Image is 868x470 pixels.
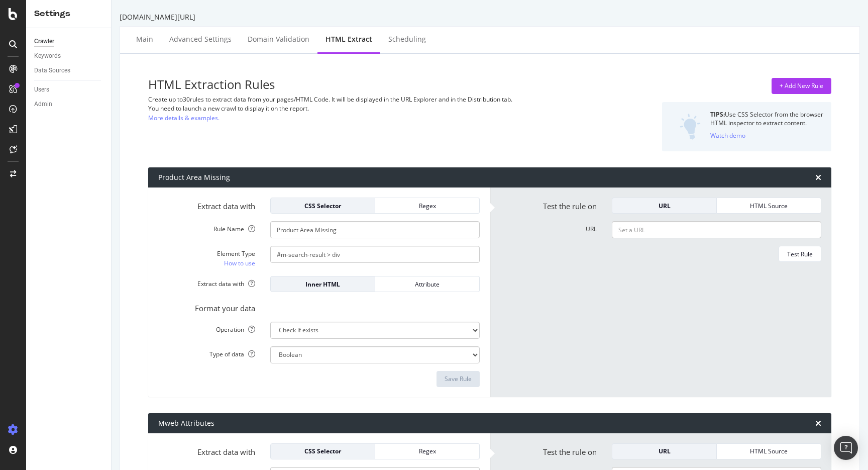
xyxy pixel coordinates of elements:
button: + Add New Rule [772,78,831,94]
label: Extract data with [151,276,263,288]
div: + Add New Rule [780,81,823,90]
div: Keywords [34,51,61,61]
strong: TIPS: [710,110,725,119]
a: How to use [224,258,255,268]
label: Extract data with [151,198,263,212]
button: CSS Selector [270,198,375,214]
a: Data Sources [34,65,104,76]
div: HTML Extract [325,34,372,44]
label: Operation [151,322,263,334]
div: [DOMAIN_NAME][URL] [120,12,860,22]
div: Users [34,84,49,95]
button: Test Rule [779,246,821,262]
label: Rule Name [151,221,263,233]
div: Open Intercom Messenger [834,436,858,460]
div: Admin [34,99,52,110]
div: Create up to 30 rules to extract data from your pages/HTML Code. It will be displayed in the URL ... [148,95,598,104]
button: Save Rule [437,371,480,387]
div: Mweb Attributes [158,418,214,428]
div: CSS Selector [279,447,367,455]
label: Extract data with [151,443,263,457]
input: CSS Expression [270,246,480,263]
button: Regex [375,443,480,459]
button: Regex [375,198,480,214]
div: Product Area Missing [158,172,230,182]
button: HTML Source [717,443,821,459]
label: Format your data [151,300,263,314]
div: CSS Selector [279,202,367,210]
a: Users [34,84,104,95]
div: HTML Source [725,447,813,455]
div: Data Sources [34,65,70,76]
div: Regex [383,202,471,210]
div: Settings [34,8,103,20]
div: Attribute [383,280,471,289]
div: Crawler [34,36,54,47]
div: Main [136,34,153,44]
button: HTML Source [717,198,821,214]
div: HTML Source [725,202,813,210]
div: Advanced Settings [169,34,232,44]
img: DZQOUYU0WpgAAAAASUVORK5CYII= [680,114,701,140]
button: Watch demo [710,127,745,143]
div: Watch demo [710,131,745,140]
div: Regex [383,447,471,455]
div: Element Type [158,249,255,258]
label: Test the rule on [492,443,604,457]
button: Inner HTML [270,276,375,292]
div: URL [620,447,708,455]
input: Provide a name [270,221,480,238]
div: HTML inspector to extract content. [710,119,823,127]
label: URL [492,221,604,233]
a: Keywords [34,51,104,61]
button: CSS Selector [270,443,375,459]
div: Domain Validation [248,34,309,44]
div: Use CSS Selector from the browser [710,110,823,119]
h3: HTML Extraction Rules [148,78,598,91]
a: Crawler [34,36,104,47]
div: URL [620,202,708,210]
button: URL [612,443,717,459]
button: URL [612,198,717,214]
input: Set a URL [612,221,821,238]
div: Scheduling [388,34,426,44]
button: Attribute [375,276,480,292]
div: Test Rule [787,250,813,258]
div: Inner HTML [279,280,367,289]
div: times [815,173,821,181]
a: More details & examples. [148,113,220,123]
a: Admin [34,99,104,110]
label: Test the rule on [492,198,604,212]
label: Type of data [151,346,263,358]
div: Save Rule [445,374,472,383]
div: You need to launch a new crawl to display it on the report. [148,104,598,113]
div: times [815,419,821,427]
